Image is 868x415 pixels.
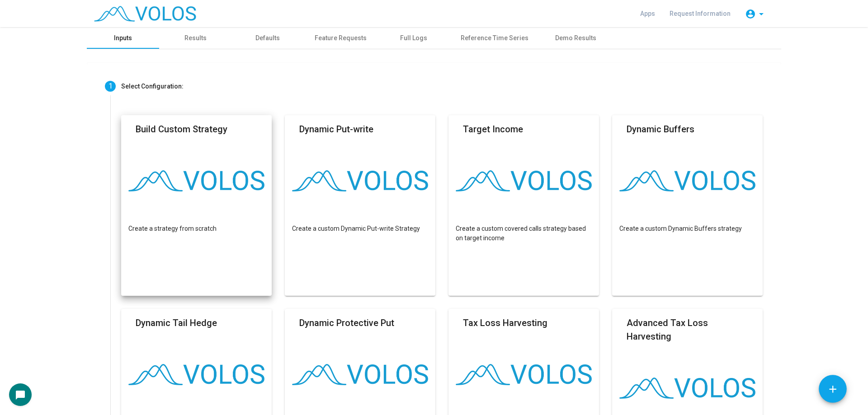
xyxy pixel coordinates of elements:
mat-card-title: Target Income [463,122,523,136]
mat-card-title: Dynamic Tail Hedge [136,316,217,330]
mat-card-title: Tax Loss Harvesting [463,316,547,330]
mat-icon: arrow_drop_down [756,9,767,19]
div: Reference Time Series [461,33,528,43]
mat-icon: account_circle [745,9,756,19]
div: Results [184,33,207,43]
mat-card-title: Advanced Tax Loss Harvesting [627,316,748,343]
mat-icon: add [827,383,839,395]
a: Apps [633,5,662,22]
mat-card-title: Dynamic Put-write [299,122,373,136]
p: Create a custom Dynamic Put-write Strategy [292,224,428,233]
a: Request Information [662,5,738,22]
img: logo.png [128,170,264,191]
p: Create a custom Dynamic Buffers strategy [619,224,755,233]
div: Defaults [255,33,280,43]
span: 1 [108,82,113,90]
img: logo.png [456,364,592,385]
p: Create a strategy from scratch [128,224,264,233]
img: logo.png [292,170,428,191]
mat-card-title: Dynamic Protective Put [299,316,394,330]
img: logo.png [456,170,592,191]
button: Add icon [819,375,847,403]
div: Inputs [114,33,132,43]
img: logo.png [619,378,755,399]
p: Create a custom covered calls strategy based on target income [456,224,592,243]
div: Demo Results [555,33,596,43]
div: Full Logs [400,33,427,43]
img: logo.png [619,170,755,191]
img: logo.png [128,364,264,385]
div: Select Configuration: [121,82,184,91]
span: Request Information [670,10,731,17]
div: Feature Requests [315,33,367,43]
span: Apps [640,10,655,17]
mat-card-title: Build Custom Strategy [136,122,227,136]
mat-card-title: Dynamic Buffers [627,122,694,136]
img: logo.png [292,364,428,385]
mat-icon: chat_bubble [15,390,26,401]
